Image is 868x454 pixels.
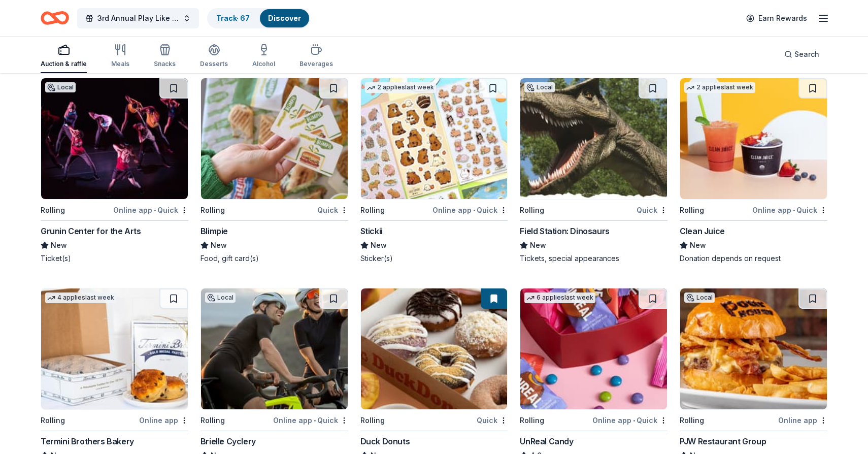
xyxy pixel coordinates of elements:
[45,82,76,92] div: Local
[473,206,475,214] span: •
[520,253,667,264] div: Tickets, special appearances
[477,414,508,427] div: Quick
[520,288,667,409] img: Image for UnReal Candy
[41,78,188,199] img: Image for Grunin Center for the Arts
[793,206,795,214] span: •
[432,204,508,216] div: Online app Quick
[201,204,225,216] div: Rolling
[520,78,667,264] a: Image for Field Station: DinosaursLocalRollingQuickField Station: DinosaursNewTickets, special ap...
[207,8,310,28] button: Track· 67Discover
[205,293,236,303] div: Local
[41,60,87,68] div: Auction & raffle
[752,204,827,216] div: Online app Quick
[41,204,65,216] div: Rolling
[365,82,436,93] div: 2 applies last week
[154,40,176,73] button: Snacks
[45,293,116,303] div: 4 applies last week
[41,435,134,447] div: Termini Brothers Bakery
[201,435,256,447] div: Brielle Cyclery
[201,253,348,264] div: Food, gift card(s)
[520,204,544,216] div: Rolling
[740,9,813,27] a: Earn Rewards
[524,293,595,303] div: 6 applies last week
[361,78,508,199] img: Image for Stickii
[252,40,275,73] button: Alcohol
[201,78,348,199] img: Image for Blimpie
[680,225,725,237] div: Clean Juice
[41,40,87,73] button: Auction & raffle
[299,40,333,73] button: Beverages
[360,414,385,427] div: Rolling
[680,78,827,199] img: Image for Clean Juice
[520,435,573,447] div: UnReal Candy
[201,225,228,237] div: Blimpie
[680,204,704,216] div: Rolling
[371,239,387,251] span: New
[41,414,65,427] div: Rolling
[111,40,129,73] button: Meals
[680,414,704,427] div: Rolling
[633,416,635,425] span: •
[154,60,176,68] div: Snacks
[317,204,348,216] div: Quick
[41,6,69,30] a: Home
[524,82,555,92] div: Local
[592,414,667,427] div: Online app Quick
[41,78,188,264] a: Image for Grunin Center for the ArtsLocalRollingOnline app•QuickGrunin Center for the ArtsNewTick...
[299,60,333,68] div: Beverages
[680,253,827,264] div: Donation depends on request
[680,435,766,447] div: PJW Restaurant Group
[113,204,188,216] div: Online app Quick
[41,253,188,264] div: Ticket(s)
[794,48,819,60] span: Search
[360,253,508,264] div: Sticker(s)
[200,60,228,68] div: Desserts
[520,78,667,199] img: Image for Field Station: Dinosaurs
[360,78,508,264] a: Image for Stickii2 applieslast weekRollingOnline app•QuickStickiiNewSticker(s)
[684,82,755,93] div: 2 applies last week
[360,435,410,447] div: Duck Donuts
[77,8,199,28] button: 3rd Annual Play Like Gunnar Golf Outing
[111,60,129,68] div: Meals
[360,204,385,216] div: Rolling
[211,239,227,251] span: New
[200,40,228,73] button: Desserts
[252,60,275,68] div: Alcohol
[520,414,544,427] div: Rolling
[520,225,609,237] div: Field Station: Dinosaurs
[97,12,179,24] span: 3rd Annual Play Like Gunnar Golf Outing
[690,239,706,251] span: New
[216,14,250,22] a: Track· 67
[530,239,546,251] span: New
[41,288,188,409] img: Image for Termini Brothers Bakery
[776,44,827,64] button: Search
[51,239,67,251] span: New
[273,414,348,427] div: Online app Quick
[139,414,188,427] div: Online app
[684,293,715,303] div: Local
[201,288,348,409] img: Image for Brielle Cyclery
[680,288,827,409] img: Image for PJW Restaurant Group
[154,206,156,214] span: •
[361,288,508,409] img: Image for Duck Donuts
[41,225,141,237] div: Grunin Center for the Arts
[268,14,301,22] a: Discover
[637,204,667,216] div: Quick
[314,416,316,425] span: •
[201,78,348,264] a: Image for BlimpieRollingQuickBlimpieNewFood, gift card(s)
[778,414,827,427] div: Online app
[201,414,225,427] div: Rolling
[680,78,827,264] a: Image for Clean Juice2 applieslast weekRollingOnline app•QuickClean JuiceNewDonation depends on r...
[360,225,383,237] div: Stickii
